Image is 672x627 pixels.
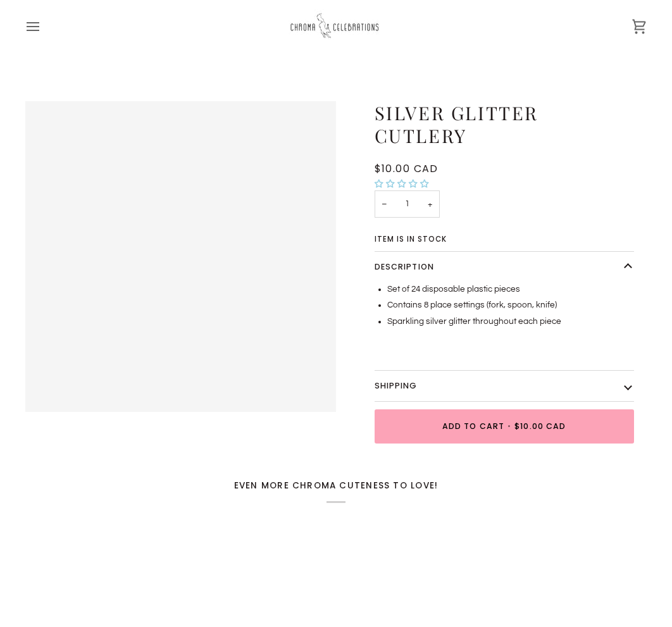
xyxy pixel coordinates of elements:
[375,190,395,218] button: Decrease quantity
[375,252,634,283] button: Description
[375,190,440,218] input: Quantity
[289,9,383,43] img: Chroma Celebrations
[387,301,557,309] span: Contains 8 place settings (fork, spoon, knife)
[375,236,471,244] span: Item is in stock
[504,421,514,432] span: •
[387,317,561,326] span: Sparkling silver glitter throughout each piece
[25,101,336,412] div: Silver Glitter Plastic Cutlery
[387,285,520,294] span: Set of 24 disposable plastic pieces
[420,190,440,218] button: Increase quantity
[375,161,439,176] span: $10.00 CAD
[442,421,504,432] span: Add to Cart
[375,180,431,189] span: 0.00 stars
[514,421,566,432] span: $10.00 CAD
[25,481,647,503] h2: Even more Chroma cuteness to love!
[375,371,634,402] button: Shipping
[375,409,634,444] button: Add to Cart
[375,101,625,147] h1: Silver Glitter Cutlery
